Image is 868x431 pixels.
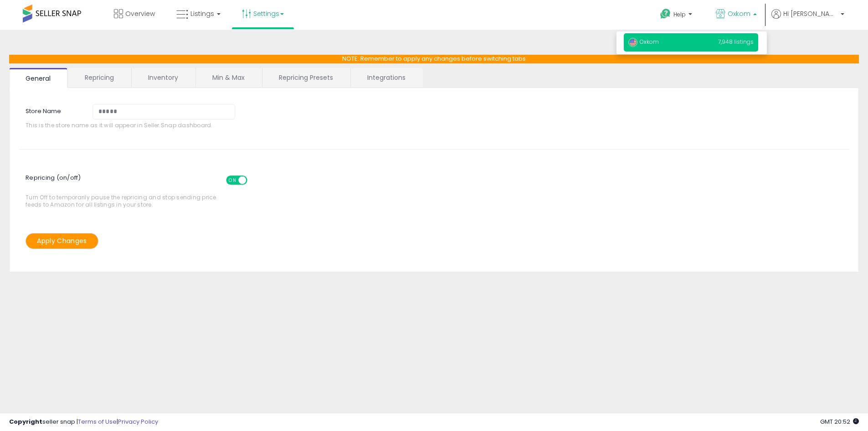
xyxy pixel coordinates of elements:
[351,68,422,87] a: Integrations
[132,68,195,87] a: Inventory
[660,8,671,20] i: Get Help
[26,122,241,129] span: This is the store name as it will appear in Seller Snap dashboard.
[19,104,86,116] label: Store Name
[26,169,256,194] span: Repricing (on/off)
[9,55,859,63] p: NOTE: Remember to apply any changes before switching tabs
[196,68,261,87] a: Min & Max
[628,38,659,46] span: Oxkom
[673,10,686,18] span: Help
[118,417,158,426] a: Privacy Policy
[262,68,349,87] a: Repricing Presets
[78,417,117,426] a: Terms of Use
[227,177,238,184] span: ON
[9,418,158,426] div: seller snap | |
[246,177,261,184] span: OFF
[820,417,859,426] span: 2025-08-13 20:52 GMT
[190,9,214,18] span: Listings
[9,417,42,426] strong: Copyright
[628,38,637,47] img: usa.png
[728,9,750,18] span: Oxkom
[783,9,838,18] span: Hi [PERSON_NAME]
[68,68,130,87] a: Repricing
[653,1,701,30] a: Help
[26,171,221,208] span: Turn Off to temporarily pause the repricing and stop sending price feeds to Amazon for all listin...
[9,68,67,88] a: General
[125,9,155,18] span: Overview
[26,233,98,249] button: Apply Changes
[771,9,844,30] a: Hi [PERSON_NAME]
[718,38,754,46] span: 7,948 listings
